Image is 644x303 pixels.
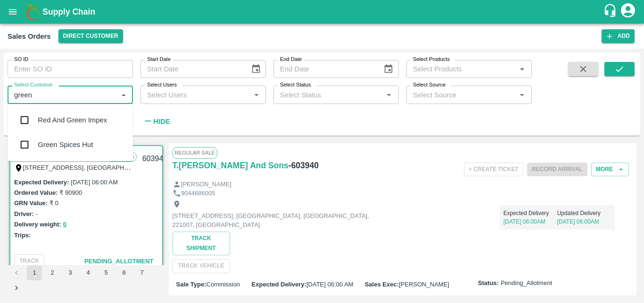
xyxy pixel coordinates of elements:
button: Track Shipment [173,232,230,255]
button: Open [250,89,263,101]
a: T.[PERSON_NAME] And Sons [173,159,289,172]
nav: pagination navigation [8,265,165,295]
p: Updated Delivery [557,209,611,217]
input: Select Products [409,63,513,75]
span: Pending_Allotment [84,258,154,265]
img: logo [24,2,42,21]
label: Start Date [147,56,171,63]
button: Go to page 6 [116,265,132,280]
span: [DATE] 06:00 AM [306,281,353,288]
button: Close [117,89,130,101]
input: Select Customer [10,88,115,101]
input: Select Users [143,88,248,101]
button: Go to page 7 [134,265,149,280]
div: Sales Orders [8,30,51,43]
label: Ordered Value: [14,189,58,196]
label: Trips: [14,232,31,239]
strong: Hide [153,118,170,125]
p: [STREET_ADDRESS], [GEOGRAPHIC_DATA], [GEOGRAPHIC_DATA], 221007, [GEOGRAPHIC_DATA] [173,212,385,229]
label: Expected Delivery : [14,179,69,186]
span: credit [222,295,237,302]
p: Expected Delivery [504,209,557,217]
button: Select DC [58,29,123,43]
button: Choose date [247,60,265,78]
p: [DATE] 06:00AM [557,217,611,226]
label: Select Users [147,81,177,89]
label: [STREET_ADDRESS], [GEOGRAPHIC_DATA], [GEOGRAPHIC_DATA], 221007, [GEOGRAPHIC_DATA] [23,164,309,171]
label: Status: [478,279,499,288]
button: Go to next page [9,280,24,295]
a: Supply Chain [42,5,603,18]
span: Pending_Allotment [501,279,552,288]
label: End Date [280,56,302,63]
label: Driver: [14,210,34,217]
div: Green Spices Hut [38,139,93,150]
span: Commission [206,281,240,288]
div: 603940 [137,148,173,170]
label: SO ID [14,56,28,63]
div: customer-support [603,3,619,20]
span: Regular Sale [173,147,217,158]
label: Select Products [413,56,450,63]
button: Go to page 2 [45,265,60,280]
input: End Date [273,60,376,78]
span: Please dispatch the trip before ending [527,165,587,173]
button: Hide [140,113,173,130]
label: GRN Value: [14,199,48,207]
button: Open [516,89,528,101]
button: 0 [63,219,66,230]
label: ₹ 0 [50,199,58,207]
input: Select Source [409,88,513,101]
b: Supply Chain [42,7,95,17]
button: page 1 [27,265,42,280]
span: [PERSON_NAME] [399,281,449,288]
button: Go to page 5 [99,265,114,280]
label: [DATE] 06:00 AM [71,179,117,186]
input: Start Date [140,60,243,78]
p: [PERSON_NAME] [181,180,231,189]
label: Delivery weight: [14,221,61,228]
label: Select Status [280,81,311,89]
label: Sales Exec : [365,281,399,288]
div: Red And Green Impex [38,115,107,125]
button: Open [383,89,395,101]
label: Sale Type : [176,281,206,288]
input: Select Status [276,88,380,101]
button: More [591,163,629,176]
button: Add [602,29,635,43]
input: Enter SO ID [8,60,133,78]
p: 9044686005 [181,189,215,198]
label: Select Source [413,81,446,89]
label: - [36,210,38,217]
label: Expected Delivery : [252,281,306,288]
label: Created By : [252,295,286,302]
button: Go to page 3 [63,265,78,280]
p: [DATE] 06:00AM [504,217,557,226]
button: Go to page 4 [81,265,96,280]
button: Choose date [380,60,397,78]
button: open drawer [2,1,24,23]
label: ₹ 90900 [59,189,82,196]
div: account of current user [619,2,636,22]
h6: - 603940 [289,159,319,172]
label: Select Customer [14,81,53,89]
button: Open [516,63,528,75]
label: Payment Mode : [176,295,222,302]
